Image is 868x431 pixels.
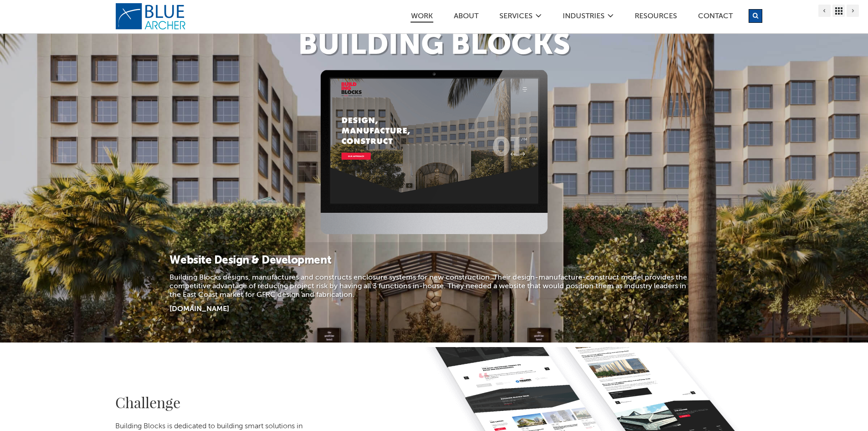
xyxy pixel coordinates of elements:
[115,31,753,61] h1: Building Blocks
[115,3,188,30] a: logo
[411,13,433,23] a: Work
[169,306,229,313] a: [DOMAIN_NAME]
[453,13,479,22] a: ABOUT
[115,395,316,410] h2: Challenge
[499,13,533,22] a: SERVICES
[562,13,605,22] a: Industries
[698,13,733,22] a: Contact
[169,254,698,268] h3: Website Design & Development
[634,13,678,22] a: Resources
[169,274,698,300] p: Building Blocks designs, manufactures and constructs enclosure systems for new construction. Thei...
